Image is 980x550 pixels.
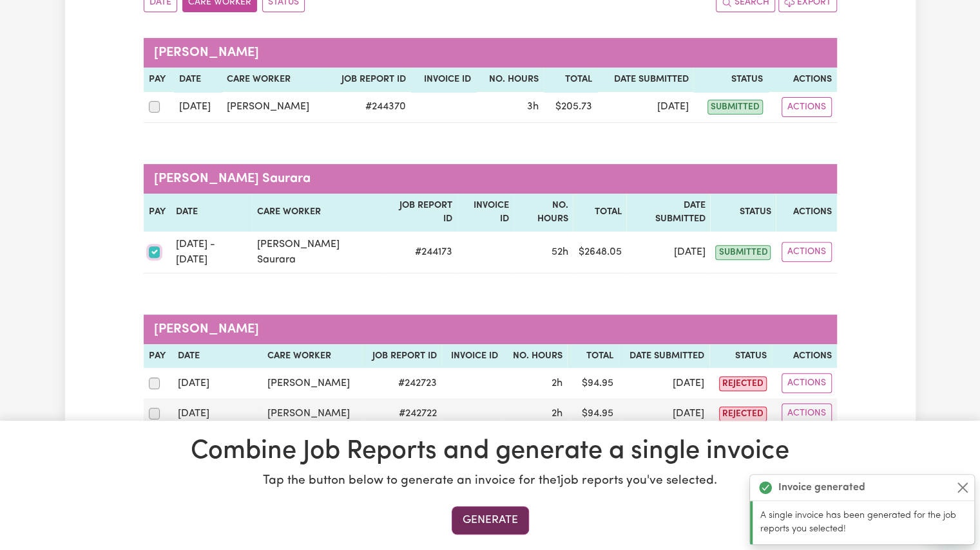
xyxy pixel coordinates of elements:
[327,68,411,92] th: Job Report ID
[719,407,767,421] span: rejected
[173,344,262,369] th: Date
[361,344,441,369] th: Job Report ID
[441,344,503,369] th: Invoice ID
[782,97,832,117] button: Actions
[527,102,539,112] span: 3 hours
[551,247,568,257] span: 52 hours
[768,68,837,92] th: Actions
[551,408,562,419] span: 2 hours
[551,378,562,389] span: 2 hours
[15,472,965,491] p: Tap the button below to generate an invoice for the 1 job reports you've selected.
[544,92,597,123] td: $ 205.73
[262,368,361,398] td: [PERSON_NAME]
[452,506,529,535] button: Generate
[573,232,626,273] td: $ 2648.05
[782,242,832,262] button: Actions
[173,398,262,428] td: [DATE]
[619,344,709,369] th: Date Submitted
[567,344,618,369] th: Total
[174,92,222,123] td: [DATE]
[173,368,262,398] td: [DATE]
[411,68,476,92] th: Invoice ID
[252,194,384,232] th: Care worker
[361,398,441,428] td: # 242722
[776,194,836,232] th: Actions
[693,68,768,92] th: Status
[619,398,709,428] td: [DATE]
[503,344,568,369] th: No. Hours
[573,194,626,232] th: Total
[144,38,837,68] caption: [PERSON_NAME]
[144,164,837,194] caption: [PERSON_NAME] Saurara
[707,100,763,115] span: submitted
[597,92,694,123] td: [DATE]
[361,368,441,398] td: # 242723
[710,194,776,232] th: Status
[955,480,970,495] button: Close
[514,194,573,232] th: No. Hours
[782,373,832,393] button: Actions
[384,194,457,232] th: Job Report ID
[144,194,171,232] th: Pay
[567,398,618,428] td: $ 94.95
[144,68,175,92] th: Pay
[778,480,865,495] strong: Invoice generated
[262,344,361,369] th: Care worker
[222,68,327,92] th: Care worker
[144,344,173,369] th: Pay
[457,194,514,232] th: Invoice ID
[709,344,771,369] th: Status
[15,436,965,467] h1: Combine Job Reports and generate a single invoice
[144,315,837,344] caption: [PERSON_NAME]
[619,368,709,398] td: [DATE]
[782,403,832,423] button: Actions
[544,68,597,92] th: Total
[222,92,327,123] td: [PERSON_NAME]
[715,245,771,260] span: submitted
[327,92,411,123] td: # 244370
[626,194,710,232] th: Date Submitted
[567,368,618,398] td: $ 94.95
[760,509,966,536] p: A single invoice has been generated for the job reports you selected!
[171,232,253,273] td: [DATE] - [DATE]
[174,68,222,92] th: Date
[171,194,253,232] th: Date
[262,398,361,428] td: [PERSON_NAME]
[252,232,384,273] td: [PERSON_NAME] Saurara
[597,68,694,92] th: Date Submitted
[476,68,544,92] th: No. Hours
[384,232,457,273] td: # 244173
[772,344,837,369] th: Actions
[719,376,767,391] span: rejected
[626,232,710,273] td: [DATE]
